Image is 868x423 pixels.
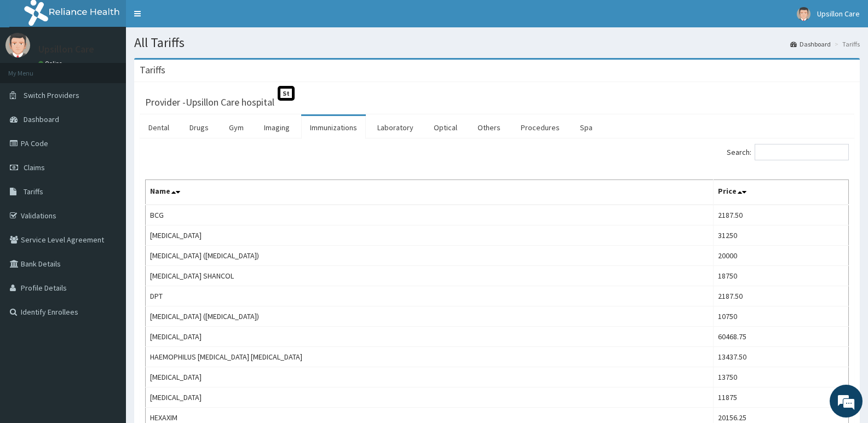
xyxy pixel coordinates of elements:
td: 13750 [713,367,848,387]
td: [MEDICAL_DATA] [146,367,714,387]
a: Optical [425,116,466,139]
span: Tariffs [24,187,43,196]
td: 20000 [713,246,848,266]
label: Search: [727,144,849,160]
a: Spa [571,116,601,139]
a: Dental [140,116,178,139]
div: Chat with us now [57,61,184,76]
td: 2187.50 [713,286,848,306]
td: BCG [146,205,714,225]
a: Immunizations [301,116,366,139]
td: DPT [146,286,714,306]
input: Search: [755,144,849,160]
td: [MEDICAL_DATA] ([MEDICAL_DATA]) [146,246,714,266]
a: Procedures [512,116,568,139]
span: Upsillon Care [817,9,860,19]
span: Dashboard [24,114,59,124]
td: 18750 [713,266,848,286]
a: Drugs [181,116,217,139]
th: Price [713,180,848,205]
td: 11875 [713,387,848,408]
img: User Image [5,33,30,57]
span: Claims [24,163,45,172]
td: 10750 [713,306,848,327]
td: 13437.50 [713,347,848,367]
p: Upsillon Care [38,44,94,54]
td: [MEDICAL_DATA] [146,327,714,347]
img: User Image [797,7,810,21]
img: d_794563401_company_1708531726252_794563401 [20,55,44,82]
h3: Tariffs [140,65,165,75]
td: 2187.50 [713,205,848,225]
h1: All Tariffs [134,36,860,50]
a: Laboratory [369,116,422,139]
a: Dashboard [790,39,831,49]
a: Others [469,116,509,139]
td: HAEMOPHILUS [MEDICAL_DATA] [MEDICAL_DATA] [146,347,714,367]
td: [MEDICAL_DATA] ([MEDICAL_DATA]) [146,306,714,327]
span: St [278,86,295,101]
th: Name [146,180,714,205]
a: Online [38,60,65,67]
span: Switch Providers [24,90,79,100]
td: [MEDICAL_DATA] SHANCOL [146,266,714,286]
a: Gym [220,116,252,139]
td: 31250 [713,225,848,246]
h3: Provider - Upsillon Care hospital [145,97,274,107]
textarea: Type your message and hit 'Enter' [5,299,209,337]
td: 60468.75 [713,327,848,347]
td: [MEDICAL_DATA] [146,225,714,246]
a: Imaging [255,116,298,139]
td: [MEDICAL_DATA] [146,387,714,408]
div: Minimize live chat window [180,5,206,32]
span: We're online! [64,138,151,248]
li: Tariffs [832,39,860,49]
